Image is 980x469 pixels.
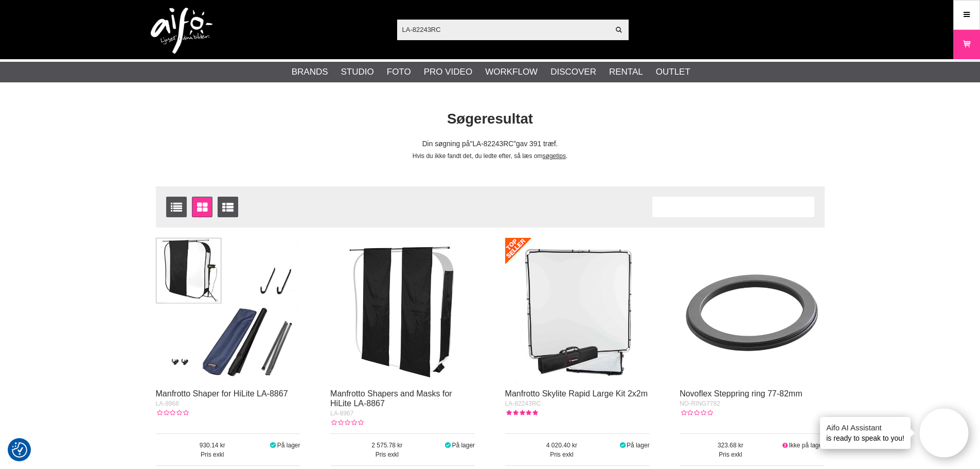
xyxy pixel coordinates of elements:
[470,140,516,148] span: LA-82243RC
[166,197,187,217] a: Vis liste
[424,65,472,79] a: Pro Video
[826,422,904,433] h4: Aifo AI Assistant
[680,450,781,459] span: Pris exkl
[452,442,475,449] span: På lager
[151,8,212,54] img: logo.png
[330,238,475,383] img: Manfrotto Shapers and Masks for HiLite LA-8867
[12,442,27,458] img: Revisit consent button
[618,442,627,449] i: På lager
[269,442,277,449] i: På lager
[566,152,567,160] span: .
[680,389,802,398] a: Novoflex Steppring ring 77-82mm
[330,450,444,459] span: Pris exkl
[413,152,543,160] span: Hvis du ikke fandt det, du ledte efter, så læs om
[485,65,538,79] a: Workflow
[156,408,189,418] div: Kundebedømmelse: 0
[12,441,27,459] button: Samtykkepræferencer
[156,400,179,407] span: LA-8968
[680,238,824,383] img: Novoflex Steppring ring 77-82mm
[505,389,648,398] a: Manfrotto Skylite Rapid Large Kit 2x2m
[387,65,411,79] a: Foto
[680,400,720,407] span: NO-RING7782
[277,442,300,449] span: På lager
[330,441,444,450] span: 2 575.78
[680,408,712,418] div: Kundebedømmelse: 0
[543,152,566,160] a: søgetips
[218,197,238,217] a: Udvid liste
[156,238,300,383] img: Manfrotto Shaper for HiLite LA-8867
[192,197,212,217] a: Vinduevisning
[789,442,824,449] span: Ikke på lager
[505,441,619,450] span: 4 020.40
[330,418,363,427] div: Kundebedømmelse: 0
[397,22,610,37] input: Søg efter produkter...
[330,389,452,408] a: Manfrotto Shapers and Masks for HiLite LA-8867
[156,450,270,459] span: Pris exkl
[609,65,643,79] a: Rental
[444,442,452,449] i: På lager
[627,442,650,449] span: På lager
[505,238,650,383] img: Manfrotto Skylite Rapid Large Kit 2x2m
[550,65,596,79] a: Discover
[505,408,538,418] div: Kundebedømmelse: 5.00
[505,400,541,407] span: LA-82243RC
[292,65,328,79] a: Brands
[330,410,353,417] span: LA-8967
[505,450,619,459] span: Pris exkl
[656,65,690,79] a: Outlet
[156,441,270,450] span: 930.14
[680,441,781,450] span: 323.68
[341,65,374,79] a: Studio
[781,442,789,449] i: Ikke på lager
[156,389,288,398] a: Manfrotto Shaper for HiLite LA-8867
[148,109,832,129] h1: Søgeresultat
[422,140,558,148] span: Din søgning på gav 391 træf.
[820,417,911,449] div: is ready to speak to you!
